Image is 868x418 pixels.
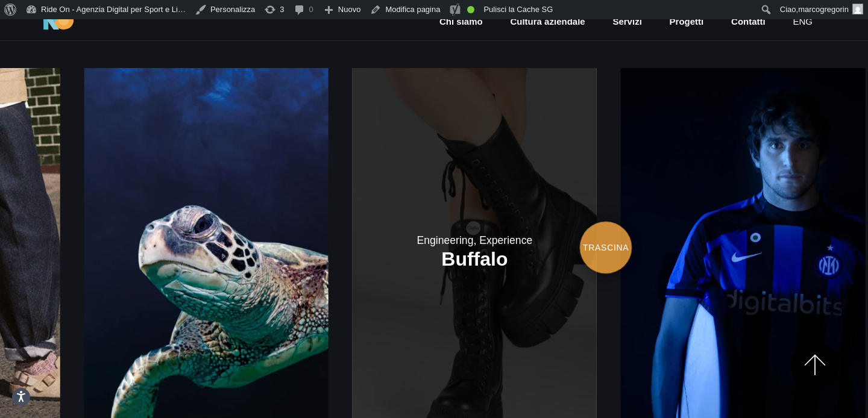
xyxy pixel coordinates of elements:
[509,15,586,29] a: Cultura aziendale
[730,15,767,29] a: Contatti
[791,15,814,29] a: eng
[467,6,474,13] div: Buona
[611,15,643,29] a: Servizi
[438,15,484,29] a: Chi siamo
[798,5,849,14] span: marcogregorin
[43,11,74,30] img: Ride On Agency
[668,15,705,29] a: Progetti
